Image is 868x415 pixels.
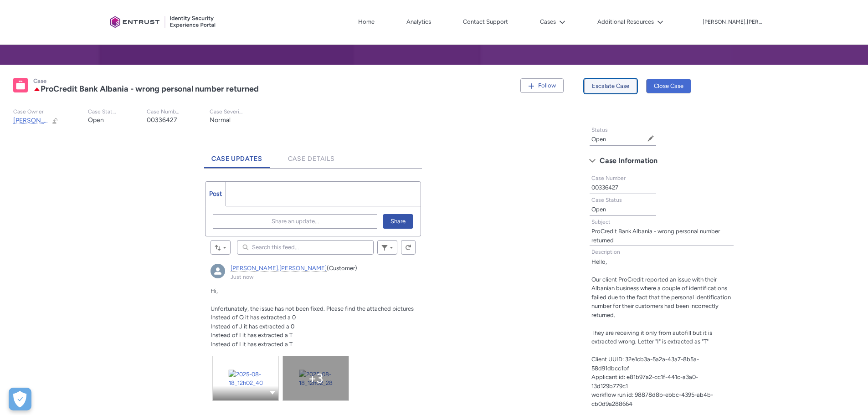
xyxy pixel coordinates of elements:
[591,206,606,213] lightning-formatted-text: Open
[283,356,349,400] a: +3
[595,15,666,29] button: Additional Resources
[703,19,762,26] p: [PERSON_NAME].[PERSON_NAME]
[383,214,413,229] button: Share
[591,249,620,255] span: Description
[591,197,622,203] span: Case Status
[281,143,343,168] a: Case Details
[646,79,691,93] button: Close Case
[585,154,739,168] button: Case Information
[591,136,606,143] lightning-formatted-text: Open
[213,214,377,229] button: Share an update...
[231,265,327,272] a: [PERSON_NAME].[PERSON_NAME]
[401,240,416,255] button: Refresh this feed
[404,15,433,29] a: Analytics, opens in new tab
[205,181,421,236] div: Chatter Publisher
[210,108,243,115] p: Case Severity
[461,15,510,29] a: Contact Support
[13,108,59,115] p: Case Owner
[88,108,118,115] p: Case Status
[237,240,374,255] input: Search this feed...
[33,77,46,84] records-entity-label: Case
[211,341,293,348] span: Instead of I it has extracted a T
[584,79,637,93] button: Escalate Case
[272,215,319,228] span: Share an update...
[308,370,323,386] span: + 3
[213,356,278,400] a: View file 2025-08-18_12h02_40
[269,389,276,395] a: Show more actions
[13,117,84,124] span: [PERSON_NAME].nangla
[88,116,104,124] lightning-formatted-text: Open
[211,155,262,163] span: Case Updates
[538,82,556,89] span: Follow
[211,305,414,312] span: Unfortunately, the issue has not been fixed. Please find the attached pictures
[211,264,225,278] img: alexandru.tudor
[211,323,294,330] span: Instead of J it has extracted a 0
[591,127,608,133] span: Status
[204,143,270,168] a: Case Updates
[591,175,626,181] span: Case Number
[9,388,31,410] div: Cookie Preferences
[211,314,296,321] span: Instead of Q it has extracted a 0
[591,184,618,191] lightning-formatted-text: 00336427
[600,154,657,168] span: Case Information
[702,17,762,26] button: User Profile alexandru.tudor
[591,219,611,225] span: Subject
[231,274,253,280] a: Just now
[647,135,654,142] button: Edit Status
[211,287,218,294] span: Hi,
[41,84,259,94] lightning-formatted-text: ProCredit Bank Albania - wrong personal number returned
[209,190,222,198] span: Post
[147,108,180,115] p: Case Number
[356,15,377,29] a: Home
[390,215,406,228] span: Share
[147,116,177,124] lightning-formatted-text: 00336427
[327,265,357,272] span: (Customer)
[591,228,720,244] lightning-formatted-text: ProCredit Bank Albania - wrong personal number returned
[538,15,568,29] button: Cases
[33,85,41,93] lightning-icon: Escalated
[51,117,59,124] button: Change Owner
[9,388,31,410] button: Open Preferences
[211,332,293,338] span: Instead of I it has extracted a T
[205,182,226,206] a: Post
[210,116,231,124] lightning-formatted-text: Normal
[229,369,263,387] img: 2025-08-18_12h02_40
[520,78,564,93] button: Follow
[288,155,335,163] span: Case Details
